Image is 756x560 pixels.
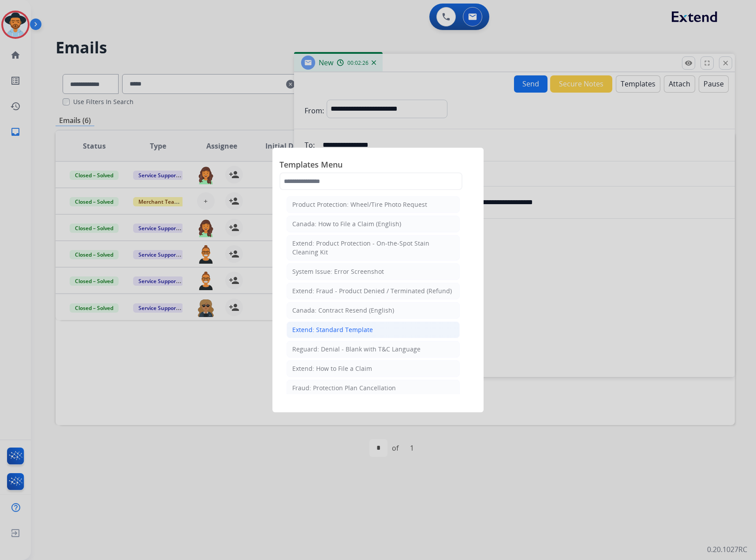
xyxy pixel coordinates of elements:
div: Canada: Contract Resend (English) [292,306,394,315]
div: Extend: How to File a Claim [292,364,372,373]
span: Templates Menu [279,158,477,172]
div: Extend: Standard Template [292,325,373,334]
div: Fraud: Protection Plan Cancellation [292,384,396,392]
div: System Issue: Error Screenshot [292,267,384,276]
div: Canada: How to File a Claim (English) [292,220,401,228]
div: Extend: Fraud - Product Denied / Terminated (Refund) [292,287,452,295]
div: Product Protection: Wheel/Tire Photo Request [292,200,427,209]
div: Extend: Product Protection - On-the-Spot Stain Cleaning Kit [292,239,454,257]
div: Reguard: Denial - Blank with T&C Language [292,345,421,354]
